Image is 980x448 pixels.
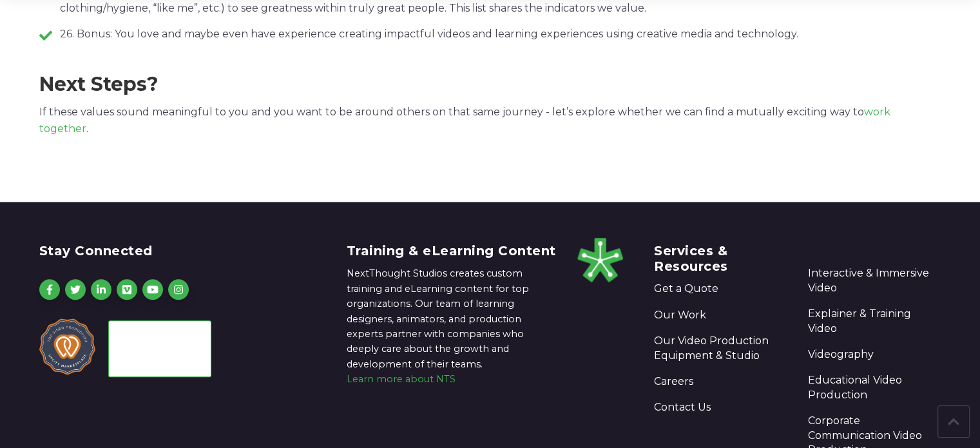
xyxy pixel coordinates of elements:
[654,400,787,414] a: Contact Us
[808,307,941,336] a: Explainer & Training Video
[39,26,941,42] div: 26. Bonus: You love and maybe even have experience creating impactful videos and learning experie...
[39,104,941,137] p: If these values sound meaningful to you and you want to be around others on that same journey - l...
[577,238,623,282] img: footer-logo
[654,308,787,322] a: Our Work
[654,282,787,421] div: Navigation Menu
[347,243,557,258] h4: Training & eLearning Content
[808,266,941,295] a: Interactive & Immersive Video
[654,282,787,296] a: Get a Quote
[347,373,456,385] a: Learn more about NTS
[119,336,200,376] iframe: [object Object]1
[39,106,890,135] a: work together
[347,268,529,369] span: NextThought Studios creates custom training and eLearning content for top organizations. Our team...
[39,318,95,375] img: top video production
[654,243,787,274] h4: Services & Resources
[39,73,941,96] h3: Next Steps?
[808,373,941,402] a: Educational Video Production
[654,334,787,363] a: Our Video Production Equipment & Studio
[808,347,941,362] a: Videography
[654,375,787,389] a: Careers
[39,243,326,258] h4: Stay Connected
